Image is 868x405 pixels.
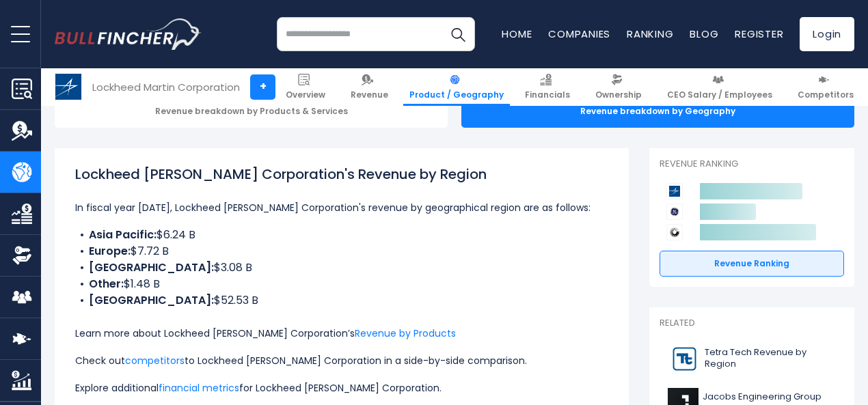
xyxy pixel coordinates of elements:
img: TTEK logo [668,344,701,374]
a: Product / Geography [403,68,510,106]
a: Register [735,27,783,41]
img: bullfincher logo [55,18,202,50]
h1: Lockheed [PERSON_NAME] Corporation's Revenue by Region [75,164,608,184]
li: $52.53 B [75,292,608,309]
p: Explore additional for Lockheed [PERSON_NAME] Corporation. [75,380,608,396]
a: CEO Salary / Employees [661,68,778,106]
b: Asia Pacific: [89,227,157,242]
a: Tetra Tech Revenue by Region [660,340,844,378]
b: [GEOGRAPHIC_DATA]: [89,292,214,308]
a: Overview [280,68,331,106]
a: Revenue [344,68,394,106]
p: Revenue Ranking [660,158,844,170]
a: Go to homepage [55,18,202,50]
img: Ownership [12,245,32,266]
img: LMT logo [55,74,81,100]
p: Check out to Lockheed [PERSON_NAME] Corporation in a side-by-side comparison. [75,352,608,369]
a: Ranking [627,27,673,41]
li: $3.08 B [75,260,608,276]
p: Learn more about Lockheed [PERSON_NAME] Corporation’s [75,325,608,341]
button: Search [441,17,475,51]
img: Lockheed Martin Corporation competitors logo [666,183,683,199]
span: Revenue [351,89,388,100]
a: Ownership [589,68,648,106]
a: Companies [548,27,610,41]
span: Financials [525,89,570,100]
a: + [250,74,275,100]
div: Revenue breakdown by Geography [461,95,854,128]
a: Blog [690,27,718,41]
div: Lockheed Martin Corporation [92,79,240,95]
p: In fiscal year [DATE], Lockheed [PERSON_NAME] Corporation's revenue by geographical region are as... [75,199,608,216]
div: Revenue breakdown by Products & Services [55,95,448,128]
b: Europe: [89,243,131,259]
p: Related [660,318,844,329]
a: Login [800,17,854,51]
b: [GEOGRAPHIC_DATA]: [89,260,214,275]
img: GE Aerospace competitors logo [666,204,683,220]
span: Ownership [595,89,642,100]
img: RTX Corporation competitors logo [666,224,683,240]
span: Competitors [798,89,854,100]
a: Competitors [791,68,860,106]
span: Product / Geography [409,89,504,100]
b: Other: [89,276,124,292]
span: Overview [286,89,325,100]
a: competitors [125,354,185,367]
a: Revenue by Products [355,326,456,340]
span: CEO Salary / Employees [667,89,772,100]
span: Tetra Tech Revenue by Region [705,347,836,370]
a: Revenue Ranking [660,251,844,277]
a: Financials [519,68,576,106]
a: financial metrics [159,381,239,395]
li: $7.72 B [75,243,608,260]
a: Home [502,27,532,41]
li: $6.24 B [75,227,608,243]
li: $1.48 B [75,276,608,292]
